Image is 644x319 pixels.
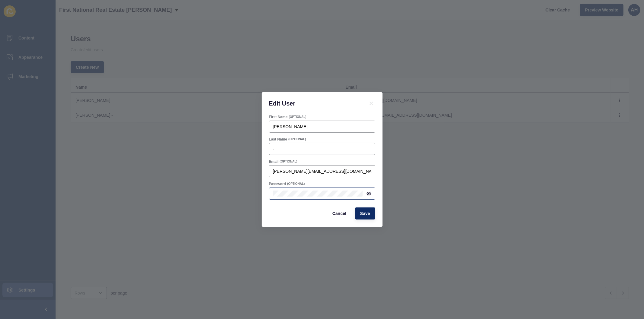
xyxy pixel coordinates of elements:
h1: Edit User [269,99,360,107]
span: Save [360,210,370,216]
label: Password [269,182,286,186]
span: (OPTIONAL) [288,137,306,141]
button: Cancel [327,207,351,220]
span: Cancel [332,210,346,216]
span: (OPTIONAL) [289,115,306,119]
span: (OPTIONAL) [287,182,305,186]
label: Email [269,159,279,164]
label: First Name [269,115,288,119]
span: (OPTIONAL) [280,159,297,164]
button: Save [355,207,375,220]
label: Last Name [269,137,287,142]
